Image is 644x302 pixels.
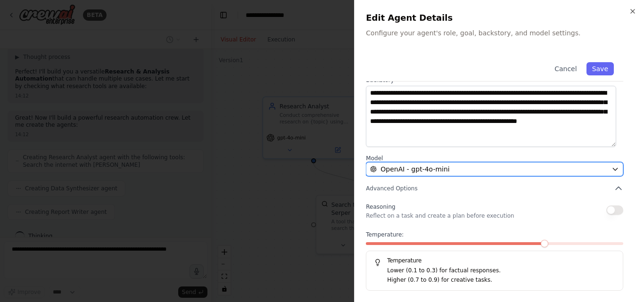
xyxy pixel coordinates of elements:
button: Cancel [549,62,582,75]
label: Model [366,155,623,162]
h5: Temperature [374,257,615,264]
p: Reflect on a task and create a plan before execution [366,212,514,220]
h2: Edit Agent Details [366,11,633,24]
span: Reasoning [366,204,395,210]
p: Lower (0.1 to 0.3) for factual responses. [387,266,615,276]
button: Save [586,62,614,75]
button: Advanced Options [366,184,623,193]
p: Configure your agent's role, goal, backstory, and model settings. [366,28,633,38]
p: Higher (0.7 to 0.9) for creative tasks. [387,276,615,285]
span: Advanced Options [366,185,417,192]
span: Temperature: [366,231,404,238]
span: OpenAI - gpt-4o-mini [380,164,449,174]
button: OpenAI - gpt-4o-mini [366,162,623,176]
